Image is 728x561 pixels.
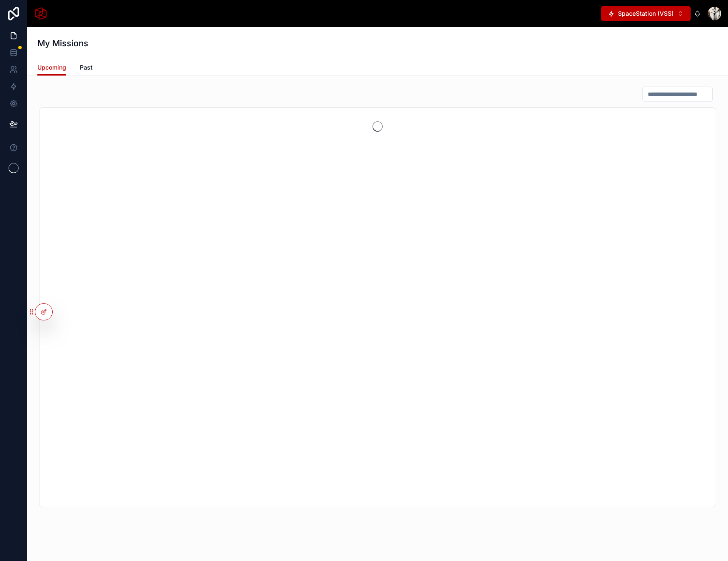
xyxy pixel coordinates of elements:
div: scrollable content [54,12,601,15]
a: Past [80,60,93,77]
span: Upcoming [37,63,66,72]
span: SpaceStation (VSS) [618,9,674,18]
a: Upcoming [37,60,66,76]
h1: My Missions [37,37,88,49]
span: Past [80,63,93,72]
button: Select Button [601,6,691,21]
img: App logo [34,7,48,20]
